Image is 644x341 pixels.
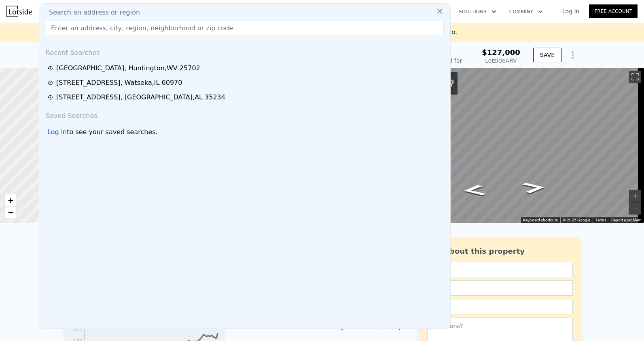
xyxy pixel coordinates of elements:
div: Log in [47,127,67,137]
input: Name [427,262,573,277]
button: Solutions [452,4,503,19]
a: Show location on map [449,79,454,88]
span: Search an address or region [42,8,140,17]
input: Enter an address, city, region, neighborhood or zip code [46,21,444,35]
a: [STREET_ADDRESS], [GEOGRAPHIC_DATA],AL 35234 [47,93,445,102]
img: Lotside [6,6,32,17]
div: [GEOGRAPHIC_DATA] , Huntington , WV 25702 [56,63,200,73]
span: $127,000 [482,48,520,57]
button: Zoom in [629,190,641,202]
path: Go East, 9th Ave [513,179,555,196]
div: [STREET_ADDRESS] , [GEOGRAPHIC_DATA] , AL 35234 [56,93,225,102]
button: Keyboard shortcuts [523,217,558,223]
div: Saved Searches [42,105,447,124]
path: Go West, 9th Ave [453,182,496,199]
a: Report a problem [611,218,642,222]
a: [STREET_ADDRESS], Watseka,IL 60970 [47,78,445,88]
tspan: $93 [73,326,83,332]
input: Email [427,280,573,296]
button: Toggle fullscreen view [629,71,641,83]
span: © 2025 Google [563,218,590,222]
button: SAVE [533,48,561,62]
div: Recent Searches [42,42,447,61]
div: Map [370,68,644,223]
a: Free Account [589,4,638,18]
a: Log In [553,7,589,15]
div: Lotside ARV [482,57,520,65]
input: Phone [427,299,573,314]
button: Zoom out [629,202,641,215]
a: Zoom out [4,206,17,219]
div: Ask about this property [427,246,573,257]
div: [STREET_ADDRESS] , Watseka , IL 60970 [56,78,182,88]
button: Show Options [565,47,581,63]
button: Company [503,4,549,19]
span: − [8,207,13,217]
span: to see your saved searches. [67,127,157,137]
a: [GEOGRAPHIC_DATA], Huntington,WV 25702 [47,63,445,73]
a: Terms (opens in new tab) [595,218,606,222]
span: + [8,195,13,205]
div: Street View [370,68,644,223]
a: Zoom in [4,194,17,206]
